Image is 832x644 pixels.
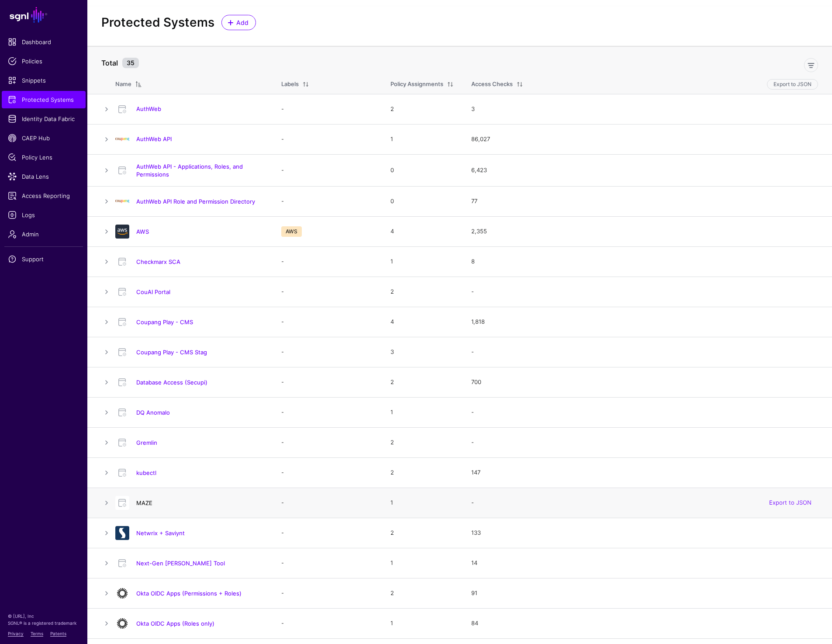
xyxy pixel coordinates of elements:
[8,620,79,627] p: SGNL® is a registered trademark
[471,499,818,507] div: -
[50,631,66,636] a: Patents
[471,80,513,89] div: Access Checks
[115,586,129,600] img: svg+xml;base64,PHN2ZyB3aWR0aD0iNjQiIGhlaWdodD0iNjQiIHZpZXdCb3g9IjAgMCA2NCA2NCIgZmlsbD0ibm9uZSIgeG...
[471,408,818,417] div: -
[273,246,382,277] td: -
[273,427,382,457] td: -
[101,15,214,30] h2: Protected Systems
[471,348,818,357] div: -
[136,198,255,205] a: AuthWeb API Role and Permission Directory
[136,560,225,567] a: Next-Gen [PERSON_NAME] Tool
[101,59,118,67] strong: Total
[8,631,24,636] a: Privacy
[235,18,250,27] span: Add
[382,307,463,337] td: 4
[273,337,382,367] td: -
[2,52,86,70] a: Policies
[2,33,86,51] a: Dashboard
[767,79,818,90] button: Export to JSON
[8,38,79,46] span: Dashboard
[2,91,86,108] a: Protected Systems
[8,191,79,200] span: Access Reporting
[8,57,79,66] span: Policies
[471,166,818,175] div: 6,423
[136,163,243,178] a: AuthWeb API - Applications, Roles, and Permissions
[382,367,463,397] td: 2
[136,590,242,597] a: Okta OIDC Apps (Permissions + Roles)
[115,80,131,89] div: Name
[382,397,463,427] td: 1
[136,349,207,356] a: Coupang Play - CMS Stag
[136,439,157,446] a: Gremlin
[471,287,818,296] div: -
[382,124,463,154] td: 1
[136,620,214,627] a: Okta OIDC Apps (Roles only)
[273,488,382,518] td: -
[8,134,79,142] span: CAEP Hub
[136,499,152,506] a: MAZE
[2,206,86,224] a: Logs
[8,230,79,239] span: Admin
[8,255,79,263] span: Support
[382,457,463,488] td: 2
[136,319,193,325] a: Coupang Play - CMS
[382,186,463,216] td: 0
[2,187,86,204] a: Access Reporting
[136,228,149,235] a: AWS
[8,76,79,85] span: Snippets
[471,378,818,387] div: 700
[471,468,818,477] div: 147
[8,153,79,162] span: Policy Lens
[382,246,463,277] td: 1
[273,154,382,186] td: -
[273,608,382,638] td: -
[115,526,129,540] img: svg+xml;base64,PD94bWwgdmVyc2lvbj0iMS4wIiBlbmNvZGluZz0idXRmLTgiPz4KPCEtLSBHZW5lcmF0b3I6IEFkb2JlIE...
[390,80,443,89] div: Policy Assignments
[471,197,818,206] div: 77
[273,548,382,578] td: -
[382,518,463,548] td: 2
[8,95,79,104] span: Protected Systems
[136,135,172,142] a: AuthWeb API
[136,409,170,416] a: DQ Anomalo
[2,110,86,128] a: Identity Data Fabric
[769,499,811,506] a: Export to JSON
[136,379,207,386] a: Database Access (Secupi)
[8,211,79,219] span: Logs
[2,149,86,166] a: Policy Lens
[382,548,463,578] td: 1
[8,114,79,123] span: Identity Data Fabric
[136,258,180,265] a: Checkmarx SCA
[471,619,818,628] div: 84
[136,530,185,537] a: Netwrix + Saviynt
[471,257,818,266] div: 8
[115,616,129,630] img: svg+xml;base64,PHN2ZyB3aWR0aD0iNjQiIGhlaWdodD0iNjQiIHZpZXdCb3g9IjAgMCA2NCA2NCIgZmlsbD0ibm9uZSIgeG...
[382,94,463,124] td: 2
[115,194,129,208] img: svg+xml;base64,PHN2ZyBpZD0iTG9nbyIgeG1sbnM9Imh0dHA6Ly93d3cudzMub3JnLzIwMDAvc3ZnIiB3aWR0aD0iMTIxLj...
[122,58,139,68] small: 35
[8,172,79,181] span: Data Lens
[273,124,382,154] td: -
[471,227,818,236] div: 2,355
[273,367,382,397] td: -
[471,135,818,144] div: 86,027
[382,154,463,186] td: 0
[273,94,382,124] td: -
[281,226,302,237] span: AWS
[2,225,86,243] a: Admin
[382,488,463,518] td: 1
[471,438,818,447] div: -
[382,277,463,307] td: 2
[273,518,382,548] td: -
[273,457,382,488] td: -
[2,168,86,185] a: Data Lens
[136,288,170,295] a: CouAI Portal
[471,529,818,537] div: 133
[382,578,463,608] td: 2
[382,216,463,246] td: 4
[273,186,382,216] td: -
[8,613,79,620] p: © [URL], Inc
[273,307,382,337] td: -
[382,427,463,457] td: 2
[471,105,818,114] div: 3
